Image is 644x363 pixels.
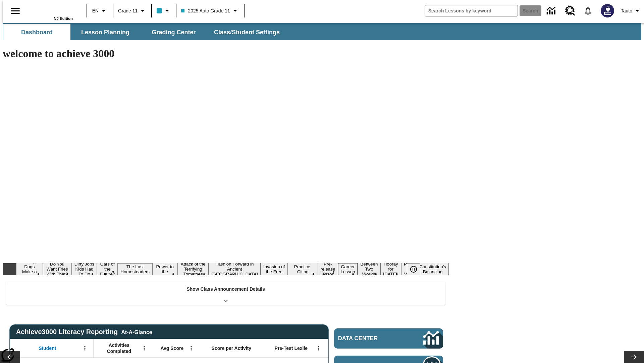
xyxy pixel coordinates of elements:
div: SubNavbar [3,24,286,40]
span: Dashboard [21,29,53,36]
button: Pause [407,263,420,275]
span: Lesson Planning [81,29,129,36]
button: Slide 6 Solar Power to the People [152,258,178,280]
button: Slide 3 Dirty Jobs Kids Had To Do [72,260,97,278]
span: Tauto [621,7,632,14]
span: Achieve3000 Literacy Reporting [16,328,152,336]
button: Profile/Settings [618,5,644,17]
button: Slide 9 The Invasion of the Free CD [261,258,288,280]
button: Slide 13 Between Two Worlds [358,260,380,278]
button: Lesson Planning [72,24,139,40]
span: EN [92,7,99,14]
span: NJ Edition [54,16,73,21]
button: Slide 5 The Last Homesteaders [118,263,152,275]
span: Activities Completed [97,342,141,354]
div: SubNavbar [3,23,641,40]
span: Pre-Test Lexile [275,345,308,351]
button: Slide 14 Hooray for Constitution Day! [380,260,401,278]
p: Show Class Announcement Details [186,286,265,293]
button: Slide 2 Do You Want Fries With That? [43,260,72,278]
button: Class color is light blue. Change class color [154,5,174,17]
a: Home [29,3,73,16]
button: Lesson carousel, Next [624,351,644,363]
span: 2025 Auto Grade 11 [181,7,230,14]
button: Slide 15 Point of View [401,260,417,278]
span: Data Center [338,335,401,342]
button: Open Menu [80,343,90,353]
button: Slide 7 Attack of the Terrifying Tomatoes [178,260,209,278]
button: Slide 11 Pre-release lesson [318,260,338,278]
button: Class: 2025 Auto Grade 11, Select your class [178,5,241,17]
button: Grade: Grade 11, Select a grade [115,5,149,17]
button: Slide 12 Career Lesson [338,263,358,275]
a: Data Center [543,2,561,20]
a: Resource Center, Will open in new tab [561,2,579,20]
a: Data Center [334,328,443,349]
a: Notifications [579,2,597,19]
span: Class/Student Settings [214,29,280,36]
button: Grading Center [140,24,207,40]
button: Slide 1 Diving Dogs Make a Splash [16,258,43,280]
span: Student [39,345,56,351]
h1: welcome to achieve 3000 [3,47,449,60]
button: Slide 16 The Constitution's Balancing Act [417,258,449,280]
button: Language: EN, Select a language [89,5,111,17]
div: Show Class Announcement Details [6,282,445,305]
input: search field [425,5,518,16]
span: Grading Center [152,29,196,36]
div: Pause [407,263,427,275]
button: Class/Student Settings [209,24,285,40]
button: Open Menu [186,343,196,353]
button: Open side menu [5,1,25,21]
span: Avg Score [160,345,183,351]
div: Home [29,2,73,21]
button: Slide 8 Fashion Forward in Ancient Rome [209,260,261,278]
button: Slide 10 Mixed Practice: Citing Evidence [288,258,318,280]
button: Open Menu [139,343,149,353]
button: Open Menu [314,343,324,353]
button: Dashboard [3,24,70,40]
span: Score per Activity [212,345,252,351]
span: Grade 11 [118,7,138,14]
div: At-A-Glance [121,328,152,335]
button: Select a new avatar [597,2,618,19]
img: Avatar [601,4,614,17]
button: Slide 4 Cars of the Future? [97,260,118,278]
